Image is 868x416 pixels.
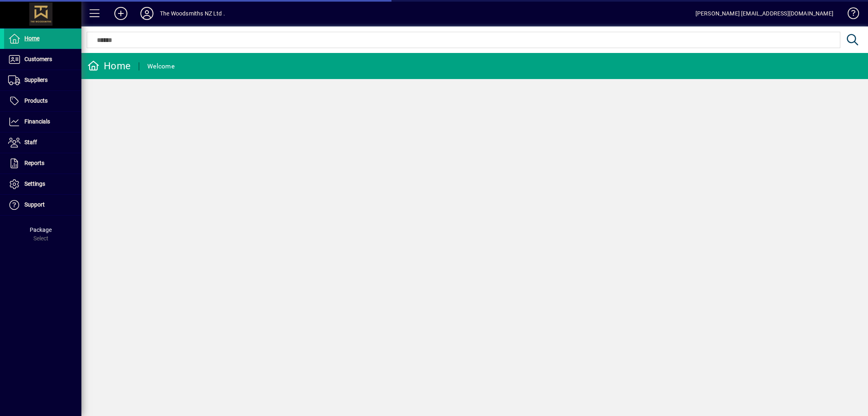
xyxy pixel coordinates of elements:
div: Welcome [147,60,175,73]
span: Staff [24,139,37,145]
a: Support [4,195,81,215]
a: Settings [4,174,81,194]
a: Knowledge Base [842,2,858,28]
a: Financials [4,112,81,132]
a: Staff [4,132,81,153]
span: Home [24,35,39,42]
a: Reports [4,153,81,174]
span: Package [30,227,52,233]
span: Suppliers [24,77,48,83]
div: The Woodsmiths NZ Ltd . [160,7,225,20]
span: Financials [24,118,50,125]
a: Products [4,91,81,111]
span: Settings [24,180,45,187]
button: Add [108,6,134,21]
a: Customers [4,49,81,70]
a: Suppliers [4,70,81,90]
button: Profile [134,6,160,21]
span: Customers [24,56,52,62]
div: Home [87,59,131,73]
span: Support [24,201,45,208]
div: [PERSON_NAME] [EMAIL_ADDRESS][DOMAIN_NAME] [695,7,833,20]
span: Reports [24,160,44,166]
span: Products [24,97,48,104]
